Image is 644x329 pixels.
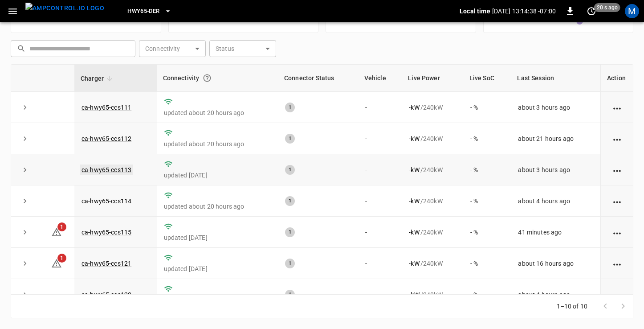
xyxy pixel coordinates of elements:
[18,132,32,145] button: expand row
[611,290,623,299] div: action cell options
[409,134,456,143] div: / 240 kW
[358,248,402,279] td: -
[463,185,511,217] td: - %
[460,7,490,16] p: Local time
[124,3,175,20] button: HWY65-DER
[82,197,131,205] a: ca-hwy65-ccs114
[358,279,402,310] td: -
[511,154,600,185] td: about 3 hours ago
[82,291,131,298] a: ca-hwy65-ccs122
[164,108,271,117] p: updated about 20 hours ago
[285,290,295,300] div: 1
[80,164,133,175] a: ca-hwy65-ccs113
[611,197,623,206] div: action cell options
[463,65,511,92] th: Live SoC
[57,254,66,263] span: 1
[463,279,511,310] td: - %
[164,264,271,273] p: updated [DATE]
[18,257,32,270] button: expand row
[409,197,419,206] p: - kW
[82,135,131,142] a: ca-hwy65-ccs112
[463,248,511,279] td: - %
[511,248,600,279] td: about 16 hours ago
[51,228,62,235] a: 1
[164,140,271,148] p: updated about 20 hours ago
[51,259,62,267] a: 1
[511,92,600,123] td: about 3 hours ago
[25,3,104,14] img: ampcontrol.io logo
[285,227,295,237] div: 1
[358,123,402,154] td: -
[18,194,32,208] button: expand row
[18,288,32,301] button: expand row
[82,260,131,267] a: ca-hwy65-ccs121
[584,4,599,18] button: set refresh interval
[409,259,456,268] div: / 240 kW
[57,222,66,231] span: 1
[278,65,358,92] th: Connector Status
[285,103,295,112] div: 1
[611,165,623,174] div: action cell options
[285,259,295,268] div: 1
[511,185,600,217] td: about 4 hours ago
[409,228,419,237] p: - kW
[18,101,32,114] button: expand row
[409,134,419,143] p: - kW
[199,70,215,86] button: Connection between the charger and our software.
[600,65,633,92] th: Action
[358,154,402,185] td: -
[285,196,295,206] div: 1
[409,165,456,174] div: / 240 kW
[18,226,32,239] button: expand row
[409,197,456,206] div: / 240 kW
[611,259,623,268] div: action cell options
[409,103,419,112] p: - kW
[409,228,456,237] div: / 240 kW
[18,163,32,177] button: expand row
[402,65,463,92] th: Live Power
[358,92,402,123] td: -
[625,4,639,18] div: profile-icon
[463,154,511,185] td: - %
[164,202,271,211] p: updated about 20 hours ago
[409,290,456,299] div: / 240 kW
[463,217,511,248] td: - %
[511,123,600,154] td: about 21 hours ago
[611,103,623,112] div: action cell options
[164,233,271,242] p: updated [DATE]
[82,104,131,111] a: ca-hwy65-ccs111
[511,217,600,248] td: 41 minutes ago
[557,302,588,311] p: 1–10 of 10
[594,3,620,12] span: 20 s ago
[81,73,115,84] span: Charger
[511,65,600,92] th: Last Session
[492,7,556,16] p: [DATE] 13:14:38 -07:00
[409,103,456,112] div: / 240 kW
[409,290,419,299] p: - kW
[358,185,402,217] td: -
[358,217,402,248] td: -
[409,165,419,174] p: - kW
[127,6,159,16] span: HWY65-DER
[511,279,600,310] td: about 4 hours ago
[285,165,295,175] div: 1
[463,123,511,154] td: - %
[409,259,419,268] p: - kW
[358,65,402,92] th: Vehicle
[611,228,623,237] div: action cell options
[163,70,272,86] div: Connectivity
[285,134,295,144] div: 1
[463,92,511,123] td: - %
[164,171,271,180] p: updated [DATE]
[82,229,131,236] a: ca-hwy65-ccs115
[611,134,623,143] div: action cell options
